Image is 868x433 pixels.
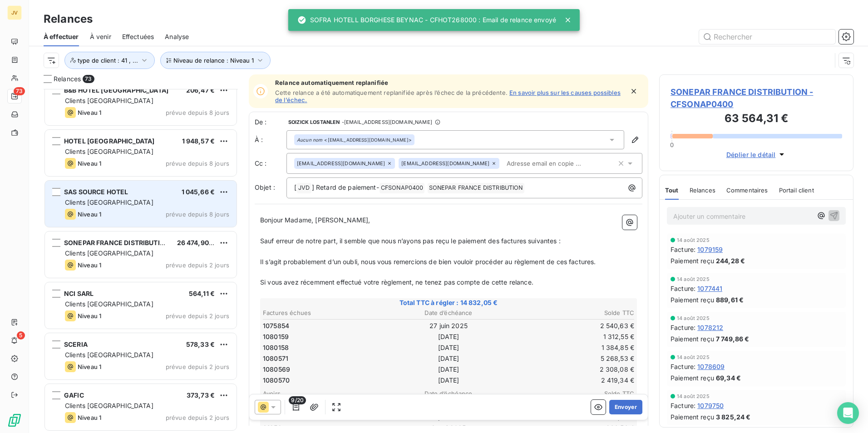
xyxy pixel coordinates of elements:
[511,332,635,342] td: 1 312,55 €
[263,354,288,363] span: 1080571
[78,57,138,64] span: type de client : 41 , ...
[263,321,289,330] span: 1075854
[263,332,289,341] span: 1080159
[511,364,635,374] td: 2 308,08 €
[671,373,714,383] span: Paiement reçu
[78,414,101,421] span: Niveau 1
[122,32,154,41] span: Effectuées
[665,187,679,194] span: Tout
[677,276,710,282] span: 14 août 2025
[297,137,322,143] em: Aucun nom
[78,109,101,116] span: Niveau 1
[387,423,510,433] td: 3 mai 2025
[503,157,608,170] input: Adresse email en copie ...
[677,394,710,399] span: 14 août 2025
[297,137,412,143] div: <[EMAIL_ADDRESS][DOMAIN_NAME]>
[779,187,814,194] span: Portail client
[387,308,510,318] th: Date d’échéance
[263,343,289,352] span: 1080158
[78,312,101,320] span: Niveau 1
[289,396,306,404] span: 9/20
[511,389,635,399] th: Solde TTC
[255,159,286,168] label: Cc :
[697,323,723,332] span: 1078212
[14,87,25,95] span: 73
[699,30,835,44] input: Rechercher
[387,375,510,385] td: [DATE]
[262,308,386,318] th: Factures échues
[716,295,744,305] span: 889,61 €
[64,137,154,145] span: HOTEL [GEOGRAPHIC_DATA]
[255,118,286,127] span: De :
[716,256,745,266] span: 244,28 €
[297,183,311,193] span: JVD
[64,86,168,94] span: B&B HOTEL [GEOGRAPHIC_DATA]
[182,188,215,196] span: 1 045,66 €
[511,308,635,318] th: Solde TTC
[387,321,510,331] td: 27 juin 2025
[65,402,153,409] span: Clients [GEOGRAPHIC_DATA]
[7,5,22,20] div: JV
[671,86,842,110] span: SONEPAR FRANCE DISTRIBUTION - CFSONAP0400
[261,298,636,307] span: Total TTC à régler : 14 832,05 €
[65,97,153,104] span: Clients [GEOGRAPHIC_DATA]
[716,334,750,344] span: 7 749,86 €
[671,362,695,371] span: Facture :
[716,412,751,422] span: 3 825,24 €
[297,161,385,166] span: [EMAIL_ADDRESS][DOMAIN_NAME]
[690,187,715,194] span: Relances
[186,86,215,94] span: 206,47 €
[677,354,710,360] span: 14 août 2025
[428,183,524,193] span: SONEPAR FRANCE DISTRIBUTION
[173,57,254,64] span: Niveau de relance : Niveau 1
[387,389,510,399] th: Date d’échéance
[671,245,695,254] span: Facture :
[78,160,101,167] span: Niveau 1
[294,183,296,191] span: [
[380,183,425,193] span: CFSONAP0400
[90,32,111,41] span: À venir
[166,414,229,421] span: prévue depuis 2 jours
[671,284,695,293] span: Facture :
[83,75,94,83] span: 73
[189,290,215,297] span: 564,11 €
[260,258,596,266] span: Il s’agit probablement d’un oubli, nous vous remercions de bien vouloir procéder au règlement de ...
[401,161,489,166] span: [EMAIL_ADDRESS][DOMAIN_NAME]
[64,340,88,348] span: SCERIA
[44,32,79,41] span: À effectuer
[17,331,25,340] span: 5
[166,160,229,167] span: prévue depuis 8 jours
[78,211,101,218] span: Niveau 1
[312,183,379,191] span: ] Retard de paiement-
[297,12,556,28] div: SOFRA HOTELL BORGHESE BEYNAC - CFHOT268000 : Email de relance envoyé
[78,261,101,269] span: Niveau 1
[671,401,695,410] span: Facture :
[166,312,229,320] span: prévue depuis 2 jours
[260,216,370,224] span: Bonjour Madame, [PERSON_NAME],
[44,11,93,27] h3: Relances
[64,290,94,297] span: NCI SARL
[671,412,714,422] span: Paiement reçu
[671,323,695,332] span: Facture :
[65,198,153,206] span: Clients [GEOGRAPHIC_DATA]
[726,150,776,159] span: Déplier le détail
[187,391,215,399] span: 373,73 €
[724,149,789,160] button: Déplier le détail
[166,211,229,218] span: prévue depuis 8 jours
[263,376,290,385] span: 1080570
[165,32,189,41] span: Analyse
[166,363,229,370] span: prévue depuis 2 jours
[511,321,635,331] td: 2 540,63 €
[262,389,386,399] th: Avoirs
[78,363,101,370] span: Niveau 1
[511,423,635,433] td: 266,56 €
[511,354,635,364] td: 5 268,53 €
[837,402,859,424] div: Open Intercom Messenger
[671,334,714,344] span: Paiement reçu
[275,89,508,96] span: Cette relance a été automatiquement replanifiée après l’échec de la précédente.
[255,183,275,191] span: Objet :
[44,89,238,433] div: grid
[511,343,635,353] td: 1 384,85 €
[262,423,386,433] td: 31252
[65,300,153,308] span: Clients [GEOGRAPHIC_DATA]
